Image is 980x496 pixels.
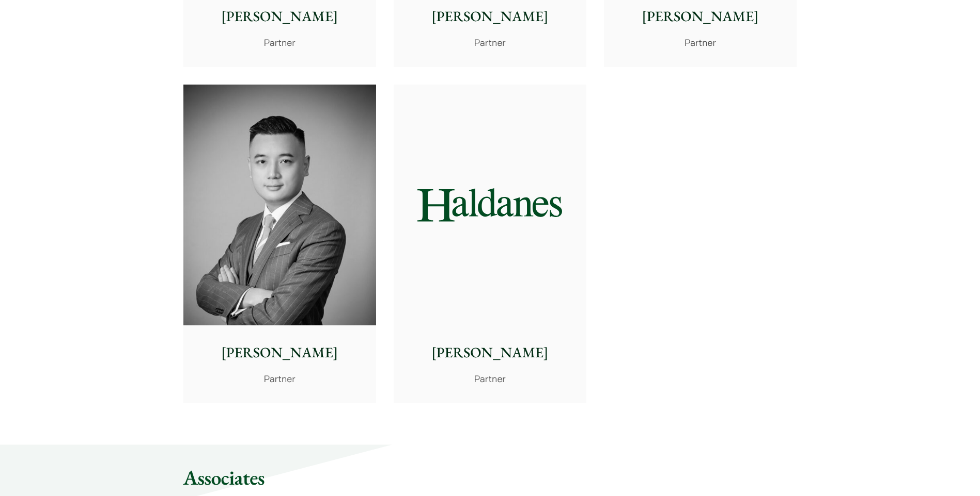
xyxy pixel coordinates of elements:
[192,372,368,386] p: Partner
[183,85,376,403] a: [PERSON_NAME] Partner
[402,342,578,363] p: [PERSON_NAME]
[612,6,788,27] p: [PERSON_NAME]
[402,6,578,27] p: [PERSON_NAME]
[192,342,368,363] p: [PERSON_NAME]
[402,36,578,49] p: Partner
[183,465,797,490] h2: Associates
[192,6,368,27] p: [PERSON_NAME]
[394,85,586,403] a: [PERSON_NAME] Partner
[402,372,578,386] p: Partner
[192,36,368,49] p: Partner
[612,36,788,49] p: Partner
